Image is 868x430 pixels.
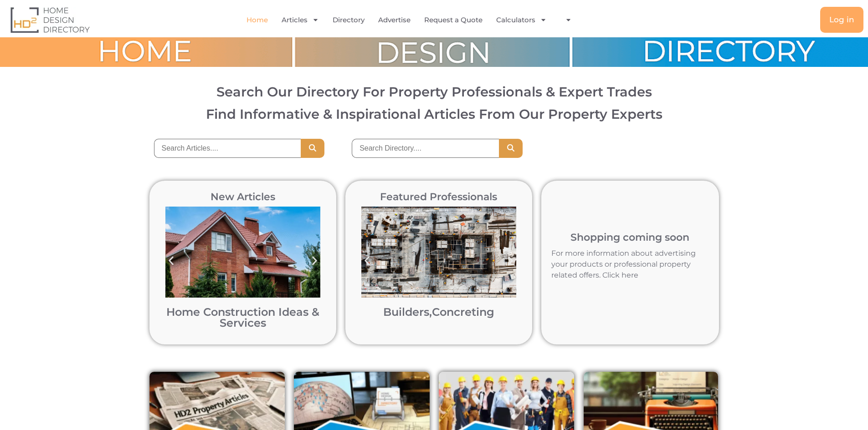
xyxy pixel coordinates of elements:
[820,7,863,33] a: Log in
[301,139,324,158] button: Search
[383,305,429,319] a: Builders
[333,10,365,30] a: Directory
[357,192,521,202] h2: Featured Professionals
[432,305,494,319] a: Concreting
[161,251,181,271] div: Previous slide
[352,139,499,158] input: Search Directory....
[357,202,521,333] div: 1 / 12
[166,305,319,329] a: Home Construction Ideas & Services
[496,10,547,30] a: Calculators
[154,139,301,158] input: Search Articles....
[357,251,377,271] div: Previous slide
[304,251,325,271] div: Next slide
[361,307,516,318] h2: ,
[378,10,411,30] a: Advertise
[499,139,523,158] button: Search
[247,10,268,30] a: Home
[282,10,319,30] a: Articles
[161,192,325,202] h2: New Articles
[18,107,851,121] h3: Find Informative & Inspirational Articles From Our Property Experts
[829,16,854,24] span: Log in
[18,85,851,98] h2: Search Our Directory For Property Professionals & Expert Trades
[500,251,521,271] div: Next slide
[161,202,325,333] div: 1 / 12
[176,10,649,30] nav: Menu
[424,10,483,30] a: Request a Quote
